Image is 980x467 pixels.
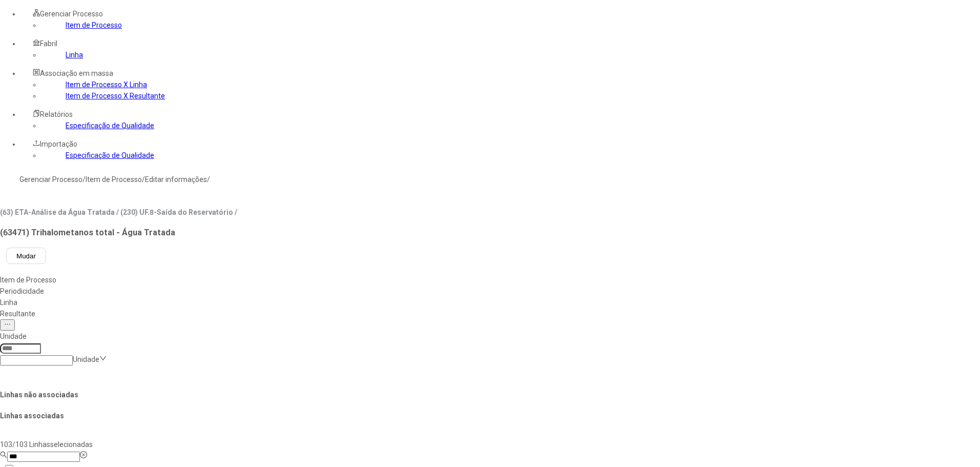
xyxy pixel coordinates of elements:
button: Mudar [6,248,46,264]
nz-breadcrumb-separator: / [207,175,210,184]
a: Gerenciar Processo [19,175,82,184]
a: Item de Processo X Resultante [66,92,165,100]
a: Item de Processo [66,21,122,29]
a: Linha [66,51,83,59]
span: Fabril [40,39,57,48]
span: Associação em massa [40,69,113,77]
nz-select-placeholder: Unidade [73,355,99,363]
a: Especificação de Qualidade [66,151,154,159]
span: Relatórios [40,110,73,118]
nz-breadcrumb-separator: / [142,175,145,184]
nz-breadcrumb-separator: / [82,175,86,184]
span: Importação [40,140,77,148]
span: Gerenciar Processo [40,10,103,18]
a: Editar informações [145,175,207,184]
a: Item de Processo [86,175,142,184]
a: Especificação de Qualidade [66,121,154,130]
span: selecionadas [50,440,93,449]
span: Mudar [16,252,36,260]
a: Item de Processo X Linha [66,80,147,89]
